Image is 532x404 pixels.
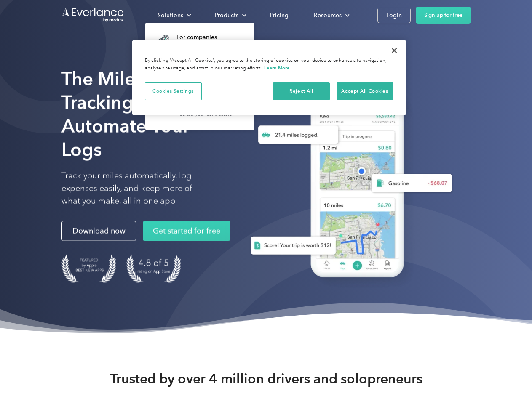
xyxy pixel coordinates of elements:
button: Close [385,41,404,60]
div: Solutions [149,8,198,23]
div: Privacy [132,40,406,115]
a: More information about your privacy, opens in a new tab [264,65,290,71]
p: Track your miles automatically, log expenses easily, and keep more of what you make, all in one app [61,170,212,207]
div: By clicking “Accept All Cookies”, you agree to the storing of cookies on your device to enhance s... [145,57,393,72]
nav: Solutions [145,23,254,130]
div: Cookie banner [132,40,406,115]
a: For companiesEasy vehicle reimbursements [149,28,248,55]
a: Get started for free [143,221,230,241]
div: Solutions [158,10,183,21]
a: Download now [61,221,136,241]
a: Go to homepage [61,7,125,23]
a: Pricing [262,8,297,23]
button: Accept All Cookies [337,82,393,100]
img: 4.9 out of 5 stars on the app store [126,255,181,283]
strong: Trusted by over 4 million drivers and solopreneurs [110,370,422,387]
div: Resources [305,8,356,23]
a: Sign up for free [416,7,471,24]
div: Pricing [270,10,289,21]
div: Login [386,10,402,21]
img: Everlance, mileage tracker app, expense tracking app [237,80,459,290]
div: Products [206,8,253,23]
button: Cookies Settings [145,82,202,100]
div: For companies [176,33,243,42]
button: Reject All [273,82,330,100]
div: Products [215,10,238,21]
div: Resources [314,10,342,21]
a: Login [377,8,411,23]
img: Badge for Featured by Apple Best New Apps [61,255,116,283]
